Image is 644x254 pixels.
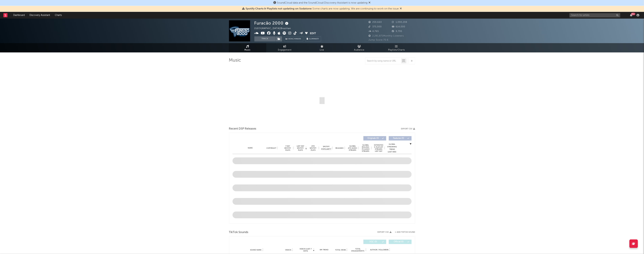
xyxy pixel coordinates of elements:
span: Videos [285,249,291,251]
input: Search by song name or URL [365,60,401,62]
a: Benchmark [284,36,303,41]
button: Track [254,36,276,41]
a: Dashboard [11,12,27,19]
span: ATD Spotify Plays [309,145,318,151]
span: Sound Name [250,249,262,251]
button: + Add TikTok Sound [392,231,415,233]
span: Author / Followers [370,249,388,251]
span: Total Engagements [351,248,365,252]
button: Official(0) [389,240,412,244]
button: + Add TikTok Sound [395,231,415,233]
a: Playlists/Charts [378,43,415,52]
a: Live [303,43,341,52]
span: 259,660 [369,21,382,23]
span: Official ( 0 ) [391,241,407,243]
span: : Some charts are now updating. We are continuing to work on the issue [246,7,399,10]
button: Export CSV [401,128,415,130]
span: 4,765 [369,30,379,32]
span: Recent DSP Releases [229,127,256,131]
span: Benchmark [289,37,301,41]
span: SoundCloud data and the SoundCloud Discovery Assistant is now updating [277,2,368,4]
span: 2,281,871 Monthly Listeners [369,35,404,37]
div: Global Streaming Trend (Last 60D) [387,143,397,153]
input: Search for artists [570,13,620,17]
span: Dismiss [400,7,402,10]
button: Originals(0) [363,136,386,141]
span: Playlists/Charts [388,48,405,52]
button: Edit [310,31,316,36]
button: UGC(0) [363,240,386,244]
span: UGC ( 0 ) [366,241,381,243]
span: Spotify Charts & Playlists not updating on Sodatone [246,7,312,10]
span: Live [320,48,324,52]
span: Jump Score: 70.6 [369,39,389,41]
span: Global ATD Audio Streams [348,145,357,151]
span: Features ( 0 ) [391,137,407,139]
span: Audience [354,48,364,52]
div: Name [239,147,261,149]
span: 9,795 [392,30,402,32]
span: Total Views [335,249,346,251]
span: Music [244,48,251,52]
span: TikTok Sounds [229,230,248,234]
a: Discovery Assistant [27,12,52,19]
div: Furacão 2000 [254,20,289,26]
span: Summary [309,38,319,40]
a: Music [229,43,266,52]
span: Released [336,147,344,149]
a: Audience [341,43,378,52]
span: Global Rolling 7D Audio Streams [361,144,370,152]
span: Spotify Popularity [321,145,331,151]
span: 375,000 [369,26,382,28]
span: Dismiss [369,2,371,4]
button: Summary [305,36,321,41]
span: Videos (last 7 days) [299,248,312,252]
div: 6M Trend [316,249,332,251]
span: Last Day Spotify Plays [296,145,305,151]
span: 1,090,208 [392,21,407,23]
span: Engagement [278,48,292,52]
div: [GEOGRAPHIC_DATA] | Brazilian [254,27,295,31]
button: Export CSV [378,231,392,233]
button: 99+ [630,14,632,17]
a: Engagement [266,43,303,52]
span: Originals ( 0 ) [366,137,381,139]
span: 614,000 [392,26,405,28]
span: 7 Day Spotify Plays [283,145,292,151]
div: 99 + [631,13,635,15]
span: Estimated % Playlist Streams Last Day [374,144,383,152]
button: Features(0) [389,136,412,141]
span: Copyright [266,147,276,149]
a: Charts [52,12,64,19]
